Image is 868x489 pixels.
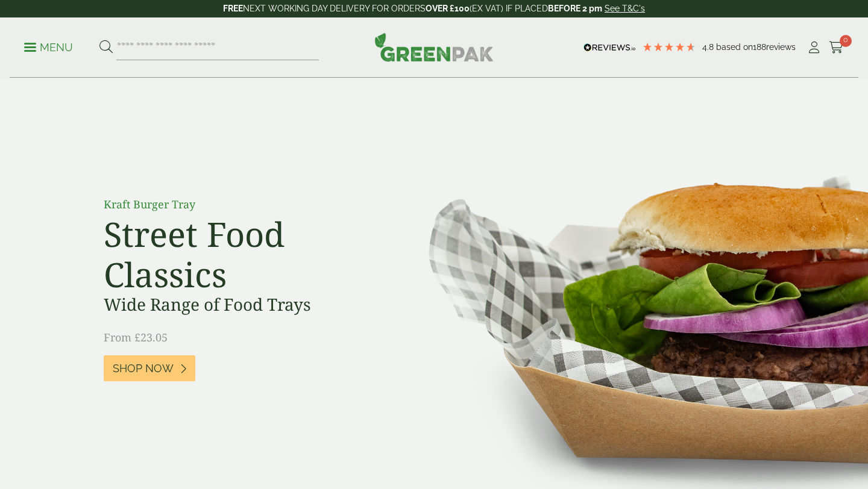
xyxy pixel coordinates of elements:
i: Cart [829,42,844,54]
h3: Wide Range of Food Trays [104,294,375,315]
span: Based on [716,42,753,52]
i: My Account [807,42,822,54]
p: Kraft Burger Tray [104,196,375,213]
span: reviews [766,42,796,52]
a: Menu [24,40,73,52]
span: 4.8 [702,42,716,52]
strong: FREE [223,4,243,13]
span: 0 [840,35,852,47]
span: From £23.05 [104,330,168,344]
span: 188 [753,42,766,52]
h2: Street Food Classics [104,214,375,294]
strong: BEFORE 2 pm [548,4,602,13]
a: Shop Now [104,355,195,381]
img: GreenPak Supplies [374,33,494,61]
p: Menu [24,40,73,55]
img: REVIEWS.io [583,43,636,52]
a: See T&C's [605,4,645,13]
strong: OVER £100 [426,4,470,13]
div: 4.79 Stars [642,42,696,52]
span: Shop Now [113,362,174,375]
a: 0 [829,39,844,57]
